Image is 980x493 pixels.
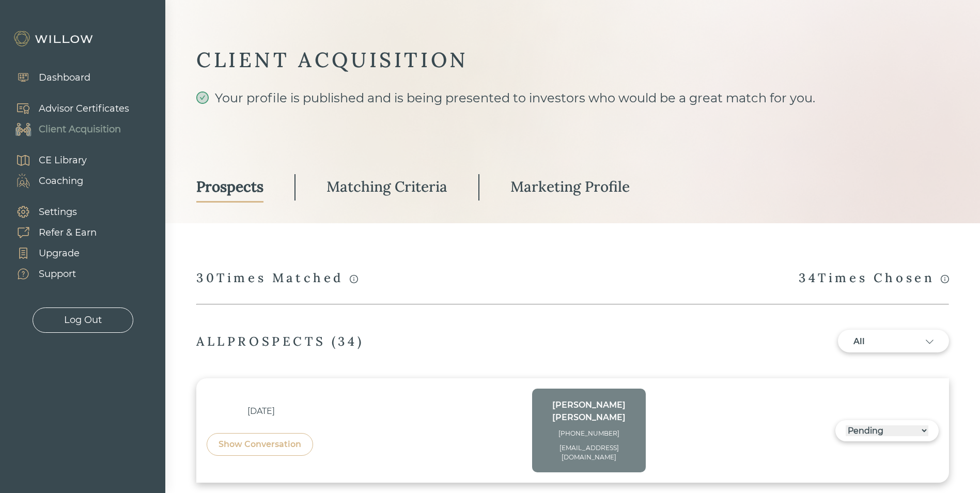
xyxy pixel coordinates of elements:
[542,429,635,438] div: [PHONE_NUMBER]
[196,91,209,104] span: check-circle
[326,177,447,196] div: Matching Criteria
[196,47,949,73] div: CLIENT ACQUISITION
[350,275,358,283] span: info-circle
[5,98,129,119] a: Advisor Certificates
[853,335,895,348] div: All
[39,205,77,219] div: Settings
[5,119,129,140] a: Client Acquisition
[39,122,121,136] div: Client Acquisition
[542,399,635,424] div: [PERSON_NAME] [PERSON_NAME]
[39,246,80,260] div: Upgrade
[510,172,630,203] a: Marketing Profile
[39,102,129,116] div: Advisor Certificates
[542,443,635,462] div: [EMAIL_ADDRESS][DOMAIN_NAME]
[64,313,102,327] div: Log Out
[39,267,76,281] div: Support
[39,153,87,167] div: CE Library
[5,222,97,243] a: Refer & Earn
[326,172,447,203] a: Matching Criteria
[196,270,358,287] div: 30 Times Matched
[5,150,87,171] a: CE Library
[510,177,630,196] div: Marketing Profile
[5,67,90,88] a: Dashboard
[219,438,301,451] div: Show Conversation
[196,172,263,203] a: Prospects
[39,174,83,188] div: Coaching
[5,202,97,222] a: Settings
[799,270,949,287] div: 34 Times Chosen
[941,275,949,283] span: info-circle
[39,71,90,85] div: Dashboard
[196,177,263,196] div: Prospects
[196,89,949,145] div: Your profile is published and is being presented to investors who would be a great match for you.
[5,243,97,264] a: Upgrade
[39,226,97,240] div: Refer & Earn
[207,405,316,418] div: [DATE]
[5,171,87,191] a: Coaching
[196,333,364,349] div: ALL PROSPECTS ( 34 )
[13,30,96,47] img: Willow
